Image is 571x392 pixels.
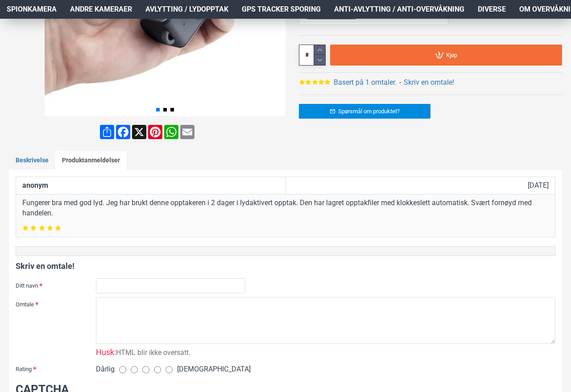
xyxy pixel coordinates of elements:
a: Email [179,125,195,139]
span: Husk: [96,347,116,357]
span: Go to slide 1 [156,108,160,111]
span: Go to slide 2 [163,108,167,111]
a: X [131,125,147,139]
span: Dårlig [96,364,115,375]
span: Andre kameraer [70,4,132,15]
strong: anonym [22,181,48,190]
label: Omtale [16,297,96,311]
label: Rating [16,362,96,376]
span: Kjøp [446,52,457,58]
p: Fungerer bra med god lyd. Jeg har brukt denne opptakeren i 2 dager i lydaktivert opptak. Den har ... [22,198,549,219]
td: [DATE] [285,177,555,195]
a: Beskrivelse [9,151,55,170]
label: Ditt navn [16,278,96,293]
a: Share [99,125,115,139]
a: WhatsApp [163,125,179,139]
a: Facebook [115,125,131,139]
span: Anti-avlytting / Anti-overvåkning [334,4,464,15]
div: HTML blir ikke oversatt. [96,346,190,358]
b: - [399,78,401,87]
a: Basert på 1 omtaler. [334,77,397,88]
span: Avlytting / Lydopptak [145,4,228,15]
a: Produktanmeldelser [55,151,127,170]
h4: Skriv en omtale! [16,260,555,272]
a: Pinterest [147,125,163,139]
span: [DEMOGRAPHIC_DATA] [177,364,251,375]
a: Skriv en omtale! [404,77,454,88]
span: Go to slide 3 [170,108,174,111]
span: Spionkamera [7,4,57,15]
span: Diverse [478,4,506,15]
span: GPS Tracker Sporing [242,4,321,15]
a: Spørsmål om produktet? [299,104,430,119]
